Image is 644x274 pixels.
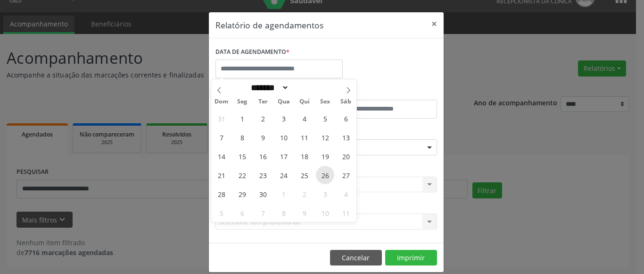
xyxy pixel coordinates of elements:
span: Setembro 28, 2025 [212,185,231,203]
span: Seg [232,99,253,105]
span: Setembro 5, 2025 [316,109,334,128]
span: Setembro 6, 2025 [337,109,355,128]
span: Setembro 1, 2025 [233,109,251,128]
span: Outubro 5, 2025 [212,204,231,222]
span: Setembro 23, 2025 [254,166,272,184]
span: Setembro 21, 2025 [212,166,231,184]
input: Year [289,83,320,93]
span: Agosto 31, 2025 [212,109,231,128]
span: Outubro 2, 2025 [295,185,314,203]
span: Setembro 9, 2025 [254,128,272,146]
span: Dom [211,99,232,105]
button: Cancelar [330,250,382,266]
span: Outubro 4, 2025 [337,185,355,203]
span: Outubro 1, 2025 [274,185,293,203]
span: Setembro 10, 2025 [274,128,293,146]
span: Setembro 2, 2025 [254,109,272,128]
span: Setembro 29, 2025 [233,185,251,203]
span: Outubro 10, 2025 [316,204,334,222]
span: Setembro 25, 2025 [295,166,314,184]
span: Setembro 15, 2025 [233,147,251,165]
span: Setembro 18, 2025 [295,147,314,165]
span: Setembro 14, 2025 [212,147,231,165]
span: Setembro 16, 2025 [254,147,272,165]
span: Qua [273,99,294,105]
span: Setembro 13, 2025 [337,128,355,146]
span: Setembro 4, 2025 [295,109,314,128]
span: Setembro 12, 2025 [316,128,334,146]
button: Imprimir [385,250,437,266]
span: Ter [253,99,273,105]
span: Setembro 20, 2025 [337,147,355,165]
label: DATA DE AGENDAMENTO [215,45,289,60]
span: Setembro 8, 2025 [233,128,251,146]
span: Setembro 3, 2025 [274,109,293,128]
span: Outubro 8, 2025 [274,204,293,222]
label: ATÉ [329,85,437,100]
span: Setembro 19, 2025 [316,147,334,165]
span: Outubro 3, 2025 [316,185,334,203]
span: Outubro 6, 2025 [233,204,251,222]
span: Setembro 11, 2025 [295,128,314,146]
select: Month [248,83,289,93]
span: Setembro 27, 2025 [337,166,355,184]
span: Setembro 22, 2025 [233,166,251,184]
h5: Relatório de agendamentos [215,19,323,31]
span: Outubro 7, 2025 [254,204,272,222]
span: Setembro 30, 2025 [254,185,272,203]
span: Setembro 26, 2025 [316,166,334,184]
span: Qui [294,99,315,105]
span: Setembro 17, 2025 [274,147,293,165]
span: Setembro 24, 2025 [274,166,293,184]
span: Setembro 7, 2025 [212,128,231,146]
span: Outubro 9, 2025 [295,204,314,222]
button: Close [425,12,444,35]
span: Outubro 11, 2025 [337,204,355,222]
span: Sex [315,99,336,105]
span: Sáb [336,99,356,105]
